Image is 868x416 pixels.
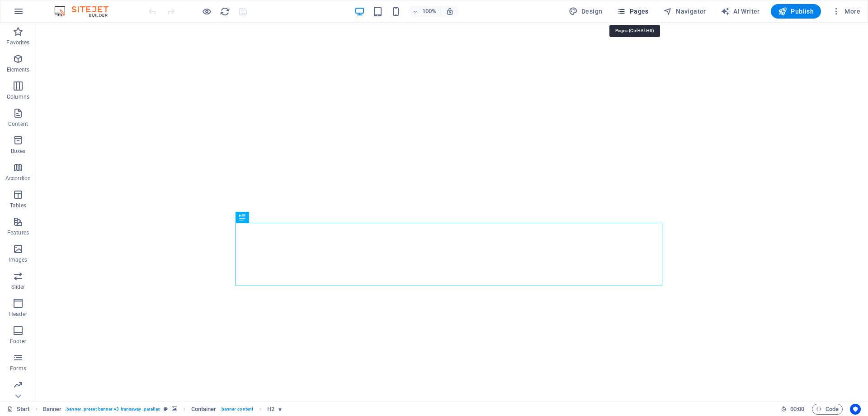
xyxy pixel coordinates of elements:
[43,404,283,415] nav: breadcrumb
[36,23,868,402] iframe: To enrich screen reader interactions, please activate Accessibility in Grammarly extension settings
[816,404,839,415] span: Code
[797,406,798,412] span: :
[220,404,253,415] span: . banner-content
[11,148,26,155] p: Boxes
[781,404,805,415] h6: Session time
[7,229,29,236] p: Features
[850,404,861,415] button: Usercentrics
[5,175,31,182] p: Accordion
[43,404,62,415] span: Click to select. Double-click to edit
[10,202,26,209] p: Tables
[164,406,168,411] i: This element is a customizable preset
[10,365,26,372] p: Forms
[267,404,274,415] span: Click to select. Double-click to edit
[828,4,864,19] button: More
[812,404,843,415] button: Code
[65,404,160,415] span: . banner .preset-banner-v3-transaway .parallax
[278,406,282,411] i: Element contains an animation
[7,93,29,100] p: Columns
[832,7,860,16] span: More
[8,120,28,128] p: Content
[790,404,804,415] span: 00 00
[9,311,27,318] p: Header
[9,256,28,263] p: Images
[191,404,217,415] span: Click to select. Double-click to edit
[7,66,30,73] p: Elements
[11,283,25,291] p: Slider
[6,39,29,46] p: Favorites
[10,338,26,345] p: Footer
[7,404,30,415] a: Click to cancel selection. Double-click to open Pages
[172,406,177,411] i: This element contains a background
